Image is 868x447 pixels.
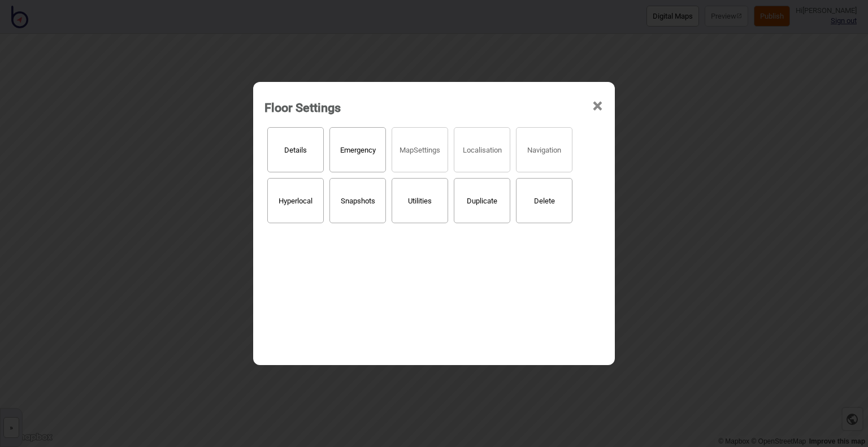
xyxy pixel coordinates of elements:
[454,178,510,223] button: Duplicate
[516,127,572,172] button: Navigation
[329,178,386,223] button: Snapshots
[264,96,341,120] div: Floor Settings
[267,127,324,172] button: Details
[267,178,324,223] button: Hyperlocal
[592,88,604,125] span: ×
[329,127,386,172] button: Emergency
[392,178,448,223] button: Utilities
[516,178,572,223] button: Delete
[454,127,510,172] button: Localisation
[392,127,448,172] button: MapSettings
